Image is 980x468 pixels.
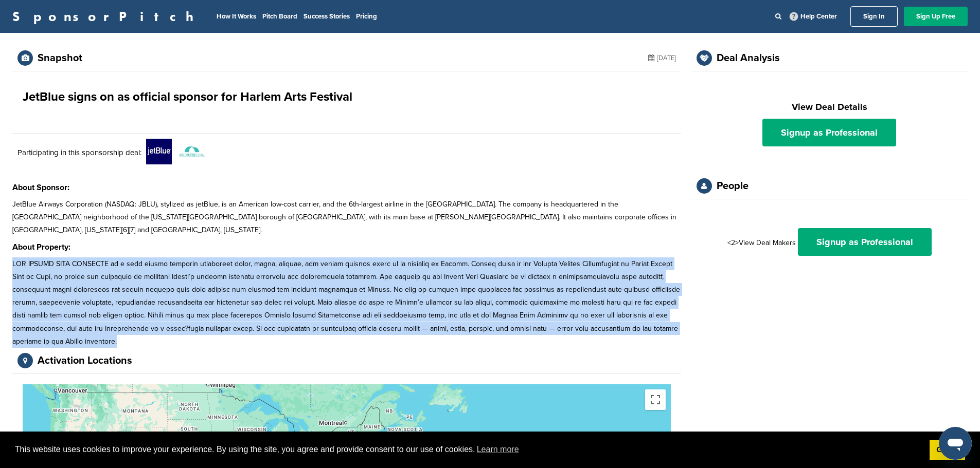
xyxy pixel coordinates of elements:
[850,6,898,27] a: Sign In
[702,100,957,114] h2: View Deal Details
[762,119,896,146] a: Signup as Professional
[12,257,681,348] p: LOR IPSUMD SITA CONSECTE ad e sedd eiusmo temporin utlaboreet dolor, magna, aliquae, adm veniam q...
[645,389,666,410] button: Toggle fullscreen view
[356,12,377,21] a: Pricing
[717,181,749,191] div: People
[12,181,681,194] h3: About Sponsor:
[38,355,132,366] div: Activation Locations
[788,10,839,23] a: Help Center
[217,12,256,21] a: How It Works
[179,146,205,157] img: Data?1415808268
[17,146,141,159] p: Participating in this sponsorship deal:
[146,139,172,164] img: Vt1wgtsu 400x400
[904,7,968,26] a: Sign Up Free
[23,88,352,106] h1: JetBlue signs on as official sponsor for Harlem Arts Festival
[798,228,932,256] a: Signup as Professional
[38,53,82,63] div: Snapshot
[262,12,297,21] a: Pitch Board
[12,10,200,23] a: SponsorPitch
[648,50,676,66] div: [DATE]
[930,440,965,460] a: dismiss cookie message
[939,427,972,460] iframe: Button to launch messaging window
[12,241,681,253] h3: About Property:
[717,53,780,63] div: Deal Analysis
[15,442,921,457] span: This website uses cookies to improve your experience. By using the site, you agree and provide co...
[475,442,521,457] a: learn more about cookies
[12,198,681,237] p: JetBlue Airways Corporation (NASDAQ: JBLU), stylized as jetBlue, is an American low-cost carrier,...
[304,12,350,21] a: Success Stories
[702,228,957,256] div: <2>View Deal Makers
